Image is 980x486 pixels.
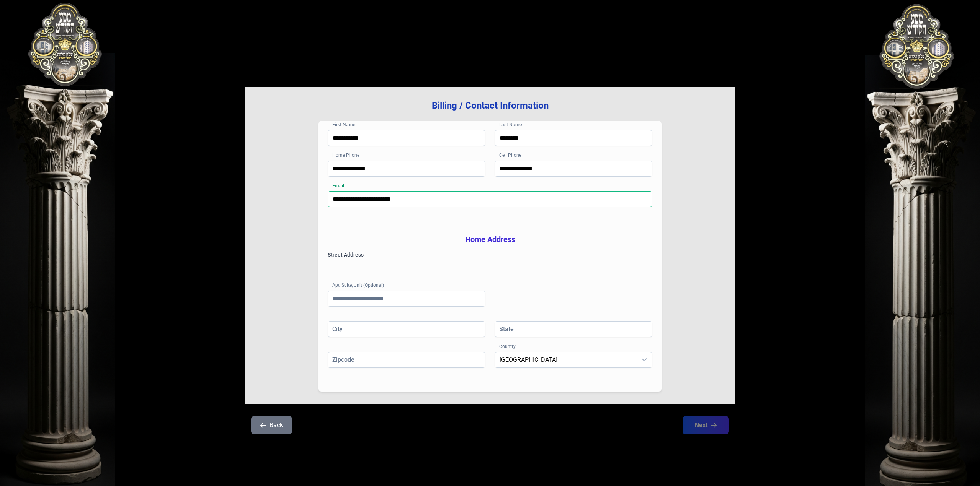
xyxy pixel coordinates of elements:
div: dropdown trigger [637,352,652,367]
h3: Billing / Contact Information [257,99,723,112]
button: Next [683,416,729,434]
span: United States [495,352,637,367]
h3: Home Address [328,234,652,245]
label: Street Address [328,251,652,258]
button: Back [251,416,292,434]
